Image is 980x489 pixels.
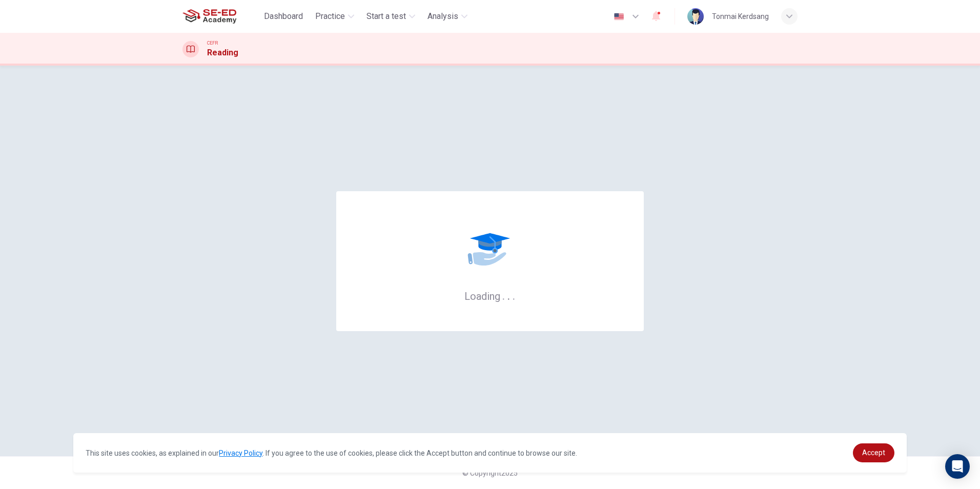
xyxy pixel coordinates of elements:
span: Accept [862,449,885,457]
span: CEFR [207,39,218,47]
span: © Copyright 2025 [462,469,518,477]
h6: Loading [464,289,516,302]
span: Practice [315,10,345,23]
h6: . [507,287,511,303]
img: en [612,13,625,21]
span: Start a test [366,10,406,23]
div: cookieconsent [73,433,906,473]
button: Practice [311,7,358,26]
h1: Reading [207,47,238,59]
button: Analysis [423,7,472,26]
button: Start a test [362,7,419,26]
span: This site uses cookies, as explained in our . If you agree to the use of cookies, please click th... [86,449,577,457]
h6: . [502,287,505,303]
a: Privacy Policy [219,449,262,457]
a: SE-ED Academy logo [182,6,260,27]
span: Dashboard [264,10,303,23]
h6: . [512,287,516,303]
div: Tonmai Kerdsang [712,10,769,23]
span: Analysis [427,10,458,23]
div: Open Intercom Messenger [945,454,970,479]
img: SE-ED Academy logo [182,6,236,27]
button: Dashboard [260,7,307,26]
img: Profile picture [687,8,704,25]
a: dismiss cookie message [853,443,894,462]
